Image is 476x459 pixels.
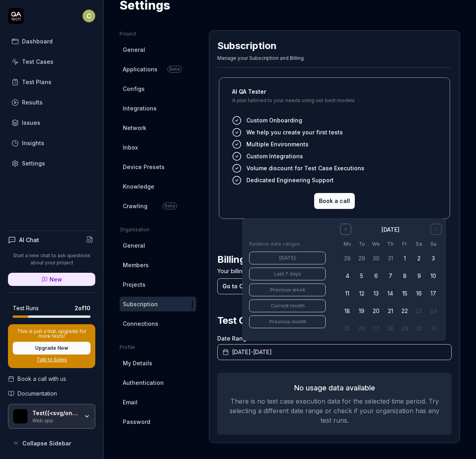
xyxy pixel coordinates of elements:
th: Wednesday [369,240,383,248]
div: Profile [120,344,196,351]
span: Integrations [123,104,157,112]
button: Thursday, August 28th, 2025 [383,321,397,335]
a: Network [120,120,196,135]
a: Insights [8,135,95,151]
button: Saturday, August 23rd, 2025 [412,303,426,318]
div: Organization [120,226,196,233]
th: Sunday [426,240,441,248]
a: Talk to Sales [13,356,90,363]
button: Thursday, August 21st, 2025, selected [383,303,397,318]
a: Inbox [120,140,196,155]
div: Dashboard [22,37,53,45]
div: Test Plans [22,78,51,86]
button: Tuesday, August 12th, 2025, selected [354,286,369,300]
span: We help you create your first tests [246,128,343,136]
button: Wednesday, August 6th, 2025, selected [369,268,383,283]
span: Projects [123,280,146,289]
p: This is just a trial, upgrade for more tests! [13,329,90,339]
a: General [120,238,196,253]
button: Wednesday, August 27th, 2025 [369,321,383,335]
button: Test{{<svg/onload=alert(1)>}} LogoTest{{<svg/onload=alert(1)>}}Web app [8,404,95,429]
span: Authentication [123,378,164,387]
span: Inbox [123,143,138,152]
a: Device Presets [120,160,196,174]
button: Go to Customer Portal [217,278,290,294]
th: Thursday [383,240,397,248]
a: Test Plans [8,74,95,90]
button: Previous week [249,284,326,296]
span: Configs [123,85,145,93]
span: Members [123,261,149,269]
span: Email [123,398,138,406]
a: My Details [120,356,196,370]
a: Documentation [8,389,95,398]
a: Results [8,95,95,110]
span: Multiple Environments [246,140,309,148]
h2: Billing Details & Invoices [217,252,452,267]
div: Web app [32,417,79,423]
a: General [120,42,196,57]
button: Show all plans [217,224,452,240]
div: Manage your Subscription and Billing [217,55,304,62]
div: Issues [22,118,40,127]
button: Previous month [249,315,326,328]
button: Today, Friday, August 22nd, 2025, selected [397,303,412,318]
button: [DATE] [249,252,326,264]
button: Tuesday, August 19th, 2025, selected [354,303,369,318]
button: Monday, August 18th, 2025, selected [340,303,354,318]
button: Friday, August 29th, 2025 [397,321,412,335]
button: Saturday, August 2nd, 2025, selected [412,251,426,265]
a: Book a call [314,197,355,205]
label: Date Range [217,334,452,343]
span: Volume discount for Test Case Executions [246,164,364,172]
div: Results [22,98,43,106]
a: New [8,273,95,286]
span: Knowledge [123,182,154,191]
h2: Subscription [217,39,304,53]
span: 2 of 10 [75,304,90,312]
a: Integrations [120,101,196,116]
a: Connections [120,316,196,331]
button: Friday, August 8th, 2025, selected [397,268,412,283]
button: Book a call [314,193,355,209]
a: Configs [120,81,196,96]
button: Sunday, August 3rd, 2025, selected [426,251,441,265]
table: August 2025 [340,240,441,335]
h3: No usage data available [227,382,442,393]
button: Sunday, August 10th, 2025, selected [426,268,441,283]
div: Insights [22,139,44,147]
button: Saturday, August 16th, 2025, selected [412,286,426,300]
h5: Test Runs [13,305,39,312]
a: Issues [8,115,95,130]
p: Your billing details and past invoices are all handled by Stripe. [217,267,452,278]
span: Beta [163,203,177,209]
a: CrawlingBeta [120,199,196,213]
button: Current month [249,299,326,312]
button: Sunday, August 31st, 2025 [426,321,441,335]
span: General [123,45,145,54]
span: New [49,275,62,284]
span: C [83,10,95,22]
button: Saturday, August 9th, 2025, selected [412,268,426,283]
button: Wednesday, August 20th, 2025, selected [369,303,383,318]
button: Tuesday, August 5th, 2025, selected [354,268,369,283]
a: Email [120,395,196,410]
span: Beta [167,66,182,73]
a: Test Cases [8,54,95,69]
a: Projects [120,277,196,292]
th: Saturday [412,240,426,248]
span: Subscription [123,300,158,308]
button: Wednesday, August 13th, 2025, selected [369,286,383,300]
div: Project [120,30,196,37]
th: Friday [397,240,412,248]
span: Custom Integrations [246,152,303,160]
button: Last 7 days [249,268,326,280]
a: Knowledge [120,179,196,194]
button: Monday, August 4th, 2025, selected [340,268,354,283]
span: Connections [123,319,158,328]
img: Test{{<svg/onload=alert(1)>}} Logo [13,409,28,424]
a: Members [120,258,196,272]
a: Dashboard [8,33,95,49]
span: Dedicated Engineering Support [246,176,334,184]
span: Device Presets [123,163,165,171]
